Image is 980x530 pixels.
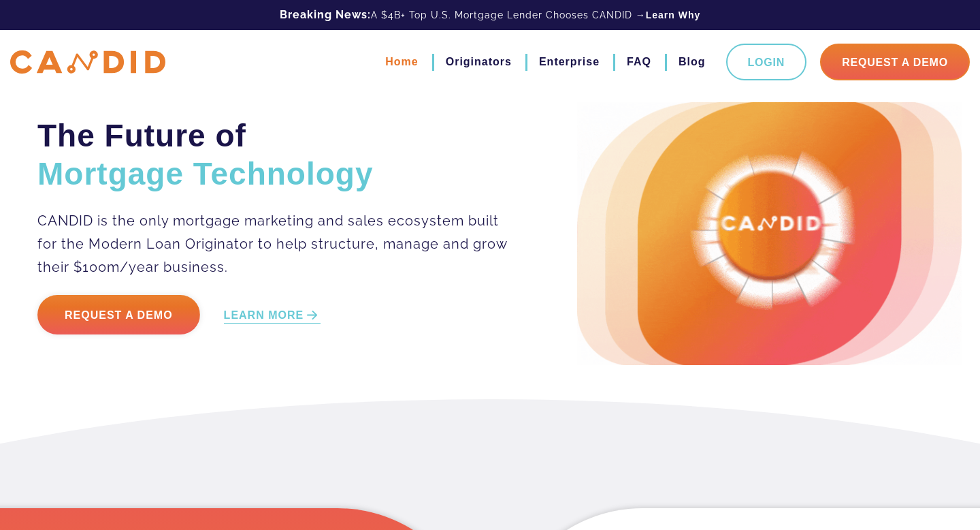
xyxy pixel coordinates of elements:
[679,50,706,74] a: Blog
[37,209,509,279] p: CANDID is the only mortgage marketing and sales ecosystem built for the Modern Loan Originator to...
[385,50,418,74] a: Home
[577,102,962,365] img: Candid Hero Image
[726,44,807,80] a: Login
[10,50,165,74] img: CANDID APP
[224,308,321,324] a: LEARN MORE
[280,8,371,21] b: Breaking News:
[37,295,200,334] a: Request a Demo
[646,8,701,22] a: Learn Why
[37,156,374,191] span: Mortgage Technology
[820,44,970,80] a: Request A Demo
[446,50,512,74] a: Originators
[539,50,600,74] a: Enterprise
[627,50,651,74] a: FAQ
[37,116,509,193] h2: The Future of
